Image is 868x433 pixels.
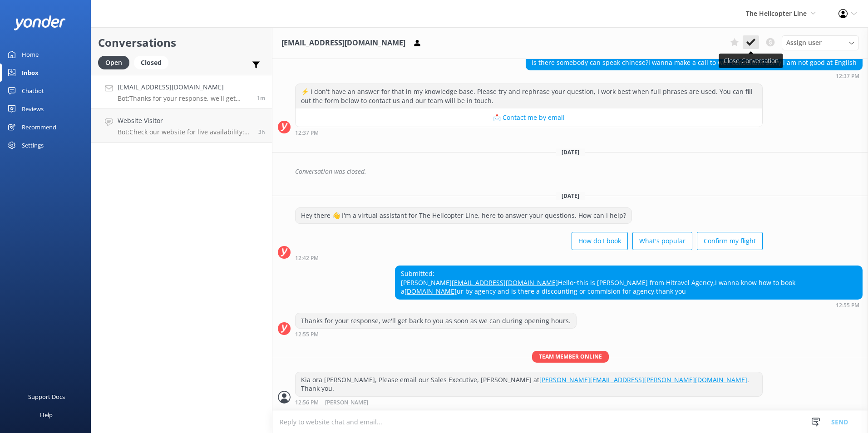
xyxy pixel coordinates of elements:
[539,375,747,384] a: [PERSON_NAME][EMAIL_ADDRESS][PERSON_NAME][DOMAIN_NAME]
[632,232,692,250] button: What's popular
[782,35,859,50] div: Assign User
[22,45,39,64] div: Home
[98,56,129,69] div: Open
[295,332,319,337] strong: 12:55 PM
[295,331,577,337] div: Oct 13 2025 12:55pm (UTC +13:00) Pacific/Auckland
[296,84,762,108] div: ⚡ I don't have an answer for that in my knowledge base. Please try and rephrase your question, I ...
[22,100,44,118] div: Reviews
[572,232,628,250] button: How do I book
[556,148,585,156] span: [DATE]
[697,232,763,250] button: Confirm my flight
[746,9,807,18] span: The Helicopter Line
[118,128,252,136] p: Bot: Check our website for live availability: [URL][DOMAIN_NAME].
[91,109,272,143] a: Website VisitorBot:Check our website for live availability: [URL][DOMAIN_NAME].3h
[91,75,272,109] a: [EMAIL_ADDRESS][DOMAIN_NAME]Bot:Thanks for your response, we'll get back to you as soon as we can...
[526,55,862,70] div: Is there somebody can speak chinese?I wanna make a call to well consultant sorry i am not good at...
[118,94,250,103] p: Bot: Thanks for your response, we'll get back to you as soon as we can during opening hours.
[118,116,252,126] h4: Website Visitor
[295,399,763,406] div: Oct 13 2025 12:56pm (UTC +13:00) Pacific/Auckland
[452,278,558,287] a: [EMAIL_ADDRESS][DOMAIN_NAME]
[281,37,405,49] h3: [EMAIL_ADDRESS][DOMAIN_NAME]
[296,208,631,223] div: Hey there 👋 I'm a virtual assistant for The Helicopter Line, here to answer your questions. How c...
[98,34,265,51] h2: Conversations
[28,388,65,406] div: Support Docs
[22,136,44,154] div: Settings
[295,130,319,136] strong: 12:37 PM
[98,57,134,67] a: Open
[295,129,763,136] div: Jul 01 2025 12:37pm (UTC +13:00) Pacific/Auckland
[526,73,863,79] div: Jul 01 2025 12:37pm (UTC +13:00) Pacific/Auckland
[22,82,44,100] div: Chatbot
[134,56,168,69] div: Closed
[296,372,762,396] div: Kia ora [PERSON_NAME], Please email our Sales Executive, [PERSON_NAME] at . Thank you.
[404,287,457,295] a: [DOMAIN_NAME]
[295,164,863,179] div: Conversation was closed.
[395,266,862,299] div: Submitted: [PERSON_NAME] Hello~this is [PERSON_NAME] from Hitravel Agency,I wanna know how to boo...
[325,400,368,406] span: [PERSON_NAME]
[295,256,319,261] strong: 12:42 PM
[836,74,859,79] strong: 12:37 PM
[836,303,859,308] strong: 12:55 PM
[295,255,763,261] div: Oct 13 2025 12:42pm (UTC +13:00) Pacific/Auckland
[118,82,250,92] h4: [EMAIL_ADDRESS][DOMAIN_NAME]
[40,406,53,424] div: Help
[22,118,56,136] div: Recommend
[258,128,265,136] span: Oct 13 2025 09:46am (UTC +13:00) Pacific/Auckland
[257,94,265,102] span: Oct 13 2025 12:55pm (UTC +13:00) Pacific/Auckland
[22,64,39,82] div: Inbox
[556,192,585,200] span: [DATE]
[532,351,609,362] span: Team member online
[278,164,863,179] div: 2025-07-01T21:47:30.433
[296,313,576,329] div: Thanks for your response, we'll get back to you as soon as we can during opening hours.
[296,108,762,127] button: 📩 Contact me by email
[134,57,173,67] a: Closed
[395,302,863,308] div: Oct 13 2025 12:55pm (UTC +13:00) Pacific/Auckland
[786,38,822,48] span: Assign user
[14,15,66,30] img: yonder-white-logo.png
[295,400,319,406] strong: 12:56 PM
